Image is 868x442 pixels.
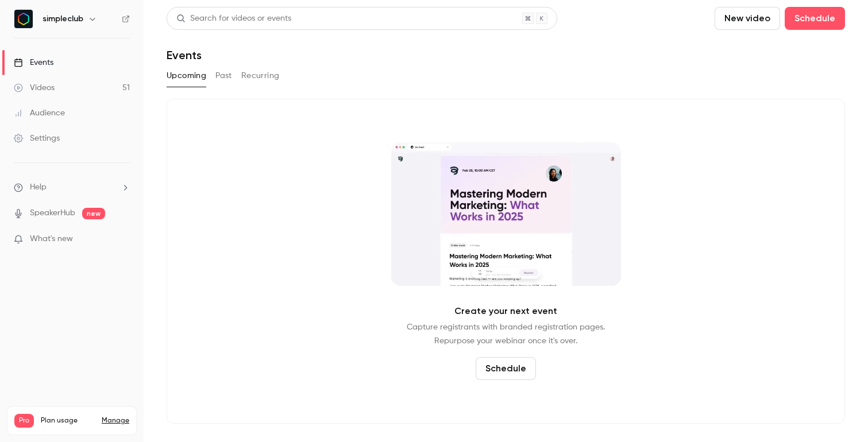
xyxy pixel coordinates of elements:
span: Help [30,181,47,193]
div: Search for videos or events [176,13,291,25]
div: Events [14,57,53,68]
a: Manage [102,416,129,425]
p: Capture registrants with branded registration pages. Repurpose your webinar once it's over. [407,320,605,348]
button: Past [215,67,232,85]
p: Create your next event [454,304,557,318]
span: Plan usage [41,416,95,425]
button: Schedule [785,7,845,30]
div: Audience [14,107,65,119]
span: new [82,208,105,219]
button: Schedule [476,357,536,380]
a: SpeakerHub [30,207,75,219]
h1: Events [167,48,202,62]
span: Pro [14,414,34,428]
div: Settings [14,133,60,144]
button: Upcoming [167,67,206,85]
li: help-dropdown-opener [14,181,130,193]
iframe: Noticeable Trigger [116,234,130,245]
button: Recurring [241,67,280,85]
span: What's new [30,233,73,245]
img: simpleclub [14,10,33,28]
button: New video [715,7,780,30]
h6: simpleclub [43,13,83,25]
div: Videos [14,82,55,94]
